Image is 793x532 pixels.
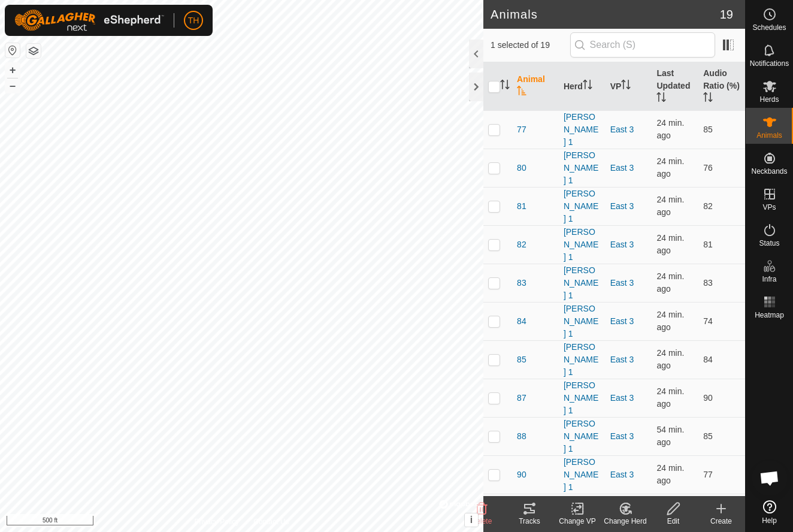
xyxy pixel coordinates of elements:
[491,7,720,22] h2: Animals
[517,468,526,481] span: 90
[755,312,784,319] span: Heatmap
[703,393,713,403] span: 90
[559,62,606,111] th: Herd
[517,87,526,97] p-sorticon: Activate to sort
[517,200,526,213] span: 81
[610,316,634,326] a: East 3
[656,118,684,140] span: Sep 22, 2025 at 7:01 PM
[491,39,570,52] span: 1 selected of 19
[583,81,592,91] p-sorticon: Activate to sort
[517,277,526,289] span: 83
[470,515,473,525] span: i
[656,386,684,409] span: Sep 22, 2025 at 7:02 PM
[517,162,526,174] span: 80
[517,392,526,404] span: 87
[656,348,684,370] span: Sep 22, 2025 at 7:02 PM
[26,44,41,58] button: Map Layers
[656,425,684,447] span: Sep 22, 2025 at 6:32 PM
[610,355,634,364] a: East 3
[610,470,634,479] a: East 3
[500,81,510,91] p-sorticon: Activate to sort
[703,470,713,479] span: 77
[649,516,697,527] div: Edit
[564,341,601,379] div: [PERSON_NAME] 1
[517,353,526,366] span: 85
[610,163,634,173] a: East 3
[656,156,684,179] span: Sep 22, 2025 at 7:02 PM
[703,278,713,288] span: 83
[517,238,526,251] span: 82
[762,204,776,211] span: VPs
[5,78,20,93] button: –
[506,516,553,527] div: Tracks
[703,94,713,104] p-sorticon: Activate to sort
[656,310,684,332] span: Sep 22, 2025 at 7:02 PM
[703,431,713,441] span: 85
[601,516,649,527] div: Change Herd
[703,163,713,173] span: 76
[610,240,634,249] a: East 3
[564,494,601,532] div: [PERSON_NAME] 1
[564,264,601,302] div: [PERSON_NAME] 1
[610,278,634,288] a: East 3
[750,60,789,67] span: Notifications
[652,62,698,111] th: Last Updated
[610,431,634,441] a: East 3
[746,495,793,529] a: Help
[564,456,601,494] div: [PERSON_NAME] 1
[465,513,478,527] button: i
[698,62,745,111] th: Audio Ratio (%)
[5,63,20,77] button: +
[751,168,787,175] span: Neckbands
[656,94,666,104] p-sorticon: Activate to sort
[762,517,777,524] span: Help
[610,125,634,134] a: East 3
[606,62,652,111] th: VP
[752,24,786,31] span: Schedules
[564,303,601,340] div: [PERSON_NAME] 1
[564,226,601,264] div: [PERSON_NAME] 1
[564,188,601,225] div: [PERSON_NAME] 1
[703,316,713,326] span: 74
[517,123,526,136] span: 77
[564,111,601,149] div: [PERSON_NAME] 1
[570,32,715,58] input: Search (S)
[621,81,631,91] p-sorticon: Activate to sort
[703,125,713,134] span: 85
[253,516,289,527] a: Contact Us
[195,516,240,527] a: Privacy Policy
[762,276,776,283] span: Infra
[512,62,559,111] th: Animal
[564,149,601,187] div: [PERSON_NAME] 1
[564,418,601,455] div: [PERSON_NAME] 1
[656,463,684,485] span: Sep 22, 2025 at 7:01 PM
[517,430,526,443] span: 88
[656,195,684,217] span: Sep 22, 2025 at 7:01 PM
[703,240,713,249] span: 81
[656,233,684,255] span: Sep 22, 2025 at 7:02 PM
[759,240,779,247] span: Status
[553,516,601,527] div: Change VP
[5,43,20,58] button: Reset Map
[697,516,745,527] div: Create
[188,14,199,27] span: TH
[564,379,601,417] div: [PERSON_NAME] 1
[752,460,788,496] div: Open chat
[759,96,779,103] span: Herds
[756,132,782,139] span: Animals
[703,355,713,364] span: 84
[14,10,164,31] img: Gallagher Logo
[656,271,684,294] span: Sep 22, 2025 at 7:02 PM
[610,201,634,211] a: East 3
[703,201,713,211] span: 82
[720,5,733,23] span: 19
[517,315,526,328] span: 84
[610,393,634,403] a: East 3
